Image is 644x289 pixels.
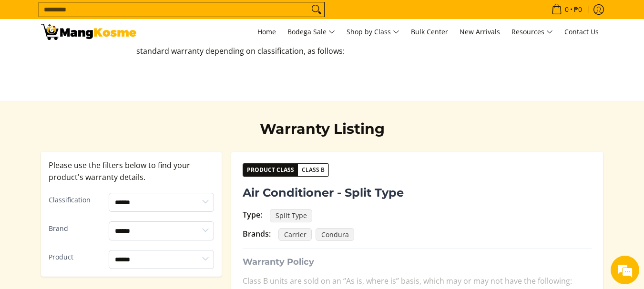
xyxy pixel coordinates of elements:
div: Chat with us now [50,53,160,66]
span: New Arrivals [460,27,500,36]
span: Product Class [243,164,298,176]
label: Brand [49,223,102,235]
a: Contact Us [560,19,603,45]
a: New Arrivals [455,19,505,45]
span: Class B [298,165,328,175]
span: We're online! [55,85,132,181]
label: Classification [49,194,102,206]
span: ₱0 [572,6,583,13]
textarea: Type your message and hit 'Enter' [5,190,182,223]
h2: Warranty Listing [184,120,460,138]
button: Search [309,2,324,17]
span: Condura [316,228,354,241]
span: Split Type [270,209,312,222]
nav: Main Menu [146,19,603,45]
p: Please use the filters below to find your product's warranty details. [49,159,215,183]
a: Resources [507,19,558,45]
a: Bulk Center [406,19,453,45]
span: Bulk Center [411,27,448,36]
h3: Warranty Policy [243,257,592,268]
div: Type: [243,209,262,221]
span: Home [257,27,276,36]
span: • [549,4,585,15]
a: Home [253,19,281,45]
div: Minimize live chat window [156,5,179,28]
a: Shop by Class [342,19,404,45]
span: 0 [563,6,570,13]
span: Bodega Sale [287,26,335,38]
label: Product [49,251,102,263]
span: Purchase with confidence as all products bought directly from Mang Kosme are covered by our stand... [136,34,479,56]
span: Shop by Class [347,26,399,38]
img: Warranty and Return Policies l Mang Kosme [41,24,136,40]
a: Bodega Sale [283,19,340,45]
div: Brands: [243,228,271,240]
span: Resources [511,26,553,38]
span: Carrier [278,228,312,241]
span: Contact Us [564,27,599,36]
span: Air Conditioner - Split Type [243,184,404,201]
